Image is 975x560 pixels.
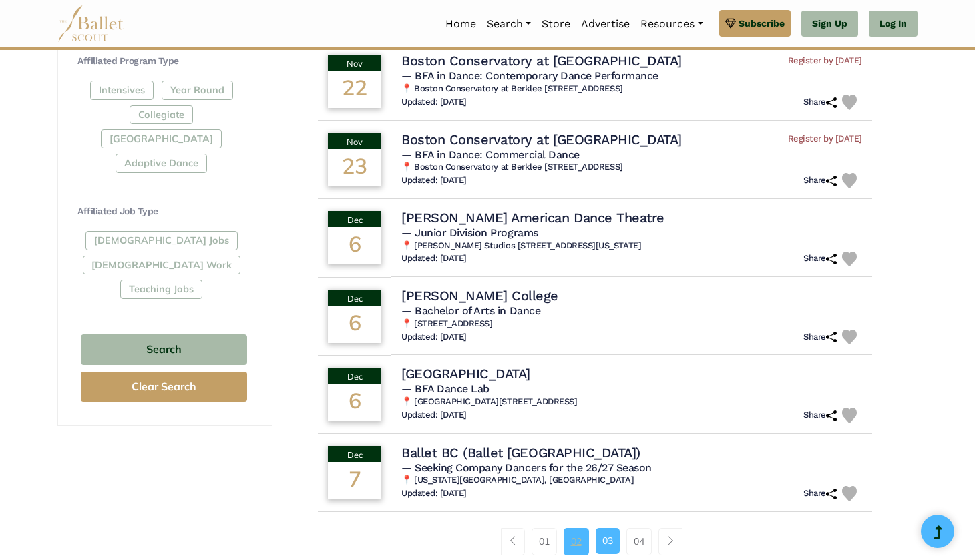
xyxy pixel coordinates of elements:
h4: [PERSON_NAME] College [401,287,558,304]
div: 6 [328,306,381,343]
div: Nov [328,133,381,149]
div: Dec [328,446,381,462]
span: — BFA in Dance: Commercial Dance [401,148,580,161]
h4: Boston Conservatory at [GEOGRAPHIC_DATA] [401,131,682,148]
h6: Updated: [DATE] [401,332,467,343]
span: — Junior Division Programs [401,226,538,239]
span: Register by [DATE] [788,55,862,67]
h6: Updated: [DATE] [401,175,467,186]
h6: Updated: [DATE] [401,488,467,499]
h6: 📍 [PERSON_NAME] Studios [STREET_ADDRESS][US_STATE] [401,240,862,252]
div: Dec [328,211,381,227]
div: 6 [328,384,381,421]
h6: 📍 Boston Conservatory at Berklee [STREET_ADDRESS] [401,162,862,173]
h6: 📍 [US_STATE][GEOGRAPHIC_DATA], [GEOGRAPHIC_DATA] [401,475,862,486]
h6: Updated: [DATE] [401,410,467,421]
div: 6 [328,227,381,264]
div: Dec [328,290,381,306]
a: Search [481,10,536,38]
button: Clear Search [81,372,247,402]
a: 01 [532,528,557,555]
a: Log In [869,11,918,37]
a: Sign Up [801,11,858,37]
h4: [PERSON_NAME] American Dance Theatre [401,209,664,226]
a: Advertise [576,10,635,38]
a: Resources [635,10,708,38]
nav: Page navigation example [501,528,690,555]
h4: [GEOGRAPHIC_DATA] [401,365,530,382]
h6: Share [803,332,837,343]
span: — BFA Dance Lab [401,382,490,395]
h6: 📍 [STREET_ADDRESS] [401,318,862,330]
h6: Share [803,175,837,186]
a: Store [536,10,576,38]
h6: Updated: [DATE] [401,97,467,108]
h4: Affiliated Program Type [77,55,250,68]
h6: Updated: [DATE] [401,253,467,264]
a: Subscribe [719,10,791,37]
span: Register by [DATE] [788,133,862,145]
div: Nov [328,55,381,71]
a: Home [440,10,481,38]
button: Search [81,334,247,366]
h6: Share [803,410,837,421]
span: Subscribe [739,16,785,31]
span: — BFA in Dance: Contemporary Dance Performance [401,69,658,82]
h4: Ballet BC (Ballet [GEOGRAPHIC_DATA]) [401,444,640,461]
span: — Seeking Company Dancers for the 26/27 Season [401,461,652,474]
h6: Share [803,97,837,108]
h6: Share [803,253,837,264]
div: 22 [328,71,381,108]
div: 23 [328,149,381,186]
div: 7 [328,462,381,499]
span: — Bachelor of Arts in Dance [401,304,540,317]
div: Dec [328,368,381,384]
img: gem.svg [725,16,736,31]
a: 02 [564,528,589,555]
h4: Affiliated Job Type [77,205,250,218]
a: 03 [596,528,620,553]
h6: Share [803,488,837,499]
a: 04 [626,528,652,555]
h4: Boston Conservatory at [GEOGRAPHIC_DATA] [401,52,682,69]
h6: 📍 Boston Conservatory at Berklee [STREET_ADDRESS] [401,83,862,95]
h6: 📍 [GEOGRAPHIC_DATA][STREET_ADDRESS] [401,396,862,408]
